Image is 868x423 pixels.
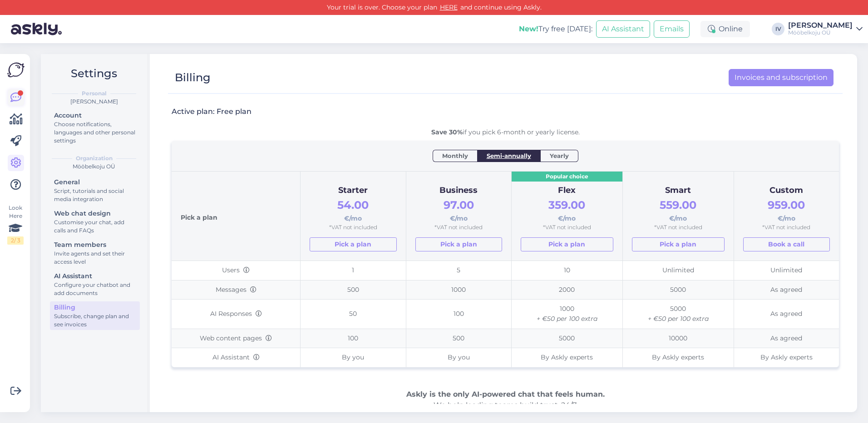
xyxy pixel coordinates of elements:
[54,177,136,187] div: General
[301,261,406,280] td: 1
[734,348,839,367] td: By Askly experts
[415,184,502,197] div: Business
[444,198,474,211] span: 97.00
[50,207,140,236] a: Web chat designCustomise your chat, add calls and FAQs
[622,329,734,348] td: 10000
[406,390,605,398] b: Askly is the only AI-powered chat that feels human.
[172,389,839,411] div: We help leading teams build trust, 24/7.
[511,329,622,348] td: 5000
[54,240,136,250] div: Team members
[181,181,291,251] div: Pick a plan
[632,237,725,251] a: Pick a plan
[743,237,830,251] button: Book a call
[511,280,622,300] td: 2000
[700,21,750,37] div: Online
[734,280,839,300] td: As agreed
[48,162,140,171] div: Mööbelkoju OÜ
[54,111,136,120] div: Account
[7,61,25,79] img: Askly Logo
[54,250,136,266] div: Invite agents and set their access level
[7,236,24,245] div: 2 / 3
[512,172,622,182] div: Popular choice
[50,270,140,299] a: AI AssistantConfigure your chatbot and add documents
[437,3,460,11] a: HERE
[76,154,113,162] b: Organization
[50,301,140,330] a: BillingSubscribe, change plan and see invoices
[511,261,622,280] td: 10
[172,300,301,329] td: AI Responses
[431,128,463,136] b: Save 30%
[301,329,406,348] td: 100
[172,329,301,348] td: Web content pages
[622,280,734,300] td: 5000
[442,151,468,160] span: Monthly
[54,312,136,329] div: Subscribe, change plan and see invoices
[48,98,140,106] div: [PERSON_NAME]
[734,300,839,329] td: As agreed
[622,348,734,367] td: By Askly experts
[406,280,511,300] td: 1000
[54,209,136,218] div: Web chat design
[172,107,252,117] h3: Active plan: Free plan
[743,223,830,232] div: *VAT not included
[301,280,406,300] td: 500
[50,239,140,267] a: Team membersInvite agents and set their access level
[648,315,709,323] i: + €50 per 100 extra
[743,197,830,223] div: €/mo
[521,237,613,251] a: Pick a plan
[337,198,369,211] span: 54.00
[406,261,511,280] td: 5
[788,29,853,36] div: Mööbelkoju OÜ
[632,197,725,223] div: €/mo
[415,197,502,223] div: €/mo
[406,300,511,329] td: 100
[788,22,863,36] a: [PERSON_NAME]Mööbelkoju OÜ
[596,20,650,38] button: AI Assistant
[768,198,805,211] span: 959.00
[50,109,140,146] a: AccountChoose notifications, languages and other personal settings
[54,271,136,281] div: AI Assistant
[48,65,140,82] h2: Settings
[537,315,597,323] i: + €50 per 100 extra
[548,198,585,211] span: 359.00
[743,184,830,197] div: Custom
[519,24,592,34] div: Try free [DATE]:
[82,89,107,98] b: Personal
[550,151,569,160] span: Yearly
[632,184,725,197] div: Smart
[172,261,301,280] td: Users
[654,20,690,38] button: Emails
[406,329,511,348] td: 500
[54,218,136,235] div: Customise your chat, add calls and FAQs
[310,197,396,223] div: €/mo
[511,300,622,329] td: 1000
[310,223,396,232] div: *VAT not included
[622,300,734,329] td: 5000
[172,280,301,300] td: Messages
[172,128,839,137] div: if you pick 6-month or yearly license.
[310,184,396,197] div: Starter
[7,204,24,245] div: Look Here
[487,151,531,160] span: Semi-annually
[622,261,734,280] td: Unlimited
[50,176,140,205] a: GeneralScript, tutorials and social media integration
[632,223,725,232] div: *VAT not included
[772,23,784,35] div: IV
[54,120,136,145] div: Choose notifications, languages and other personal settings
[301,300,406,329] td: 50
[415,223,502,232] div: *VAT not included
[521,223,613,232] div: *VAT not included
[660,198,696,211] span: 559.00
[511,348,622,367] td: By Askly experts
[521,184,613,197] div: Flex
[310,237,396,251] a: Pick a plan
[172,348,301,367] td: AI Assistant
[406,348,511,367] td: By you
[734,261,839,280] td: Unlimited
[734,329,839,348] td: As agreed
[301,348,406,367] td: By you
[415,237,502,251] a: Pick a plan
[519,25,538,33] b: New!
[788,22,853,29] div: [PERSON_NAME]
[175,69,211,86] div: Billing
